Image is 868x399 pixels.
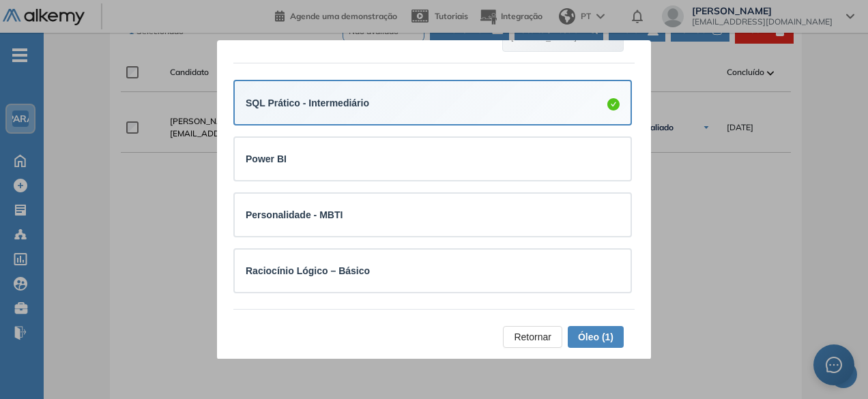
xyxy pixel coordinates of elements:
[514,331,551,342] font: Retornar
[607,98,620,110] span: círculo de verificação
[246,265,370,276] font: Raciocínio Lógico – Básico
[578,331,613,342] font: Óleo (1)
[246,153,287,164] font: Power BI
[568,326,624,348] button: Óleo (1)
[246,209,343,220] font: Personalidade - MBTI
[246,98,369,108] font: SQL Prático - Intermediário
[503,326,562,348] button: Retornar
